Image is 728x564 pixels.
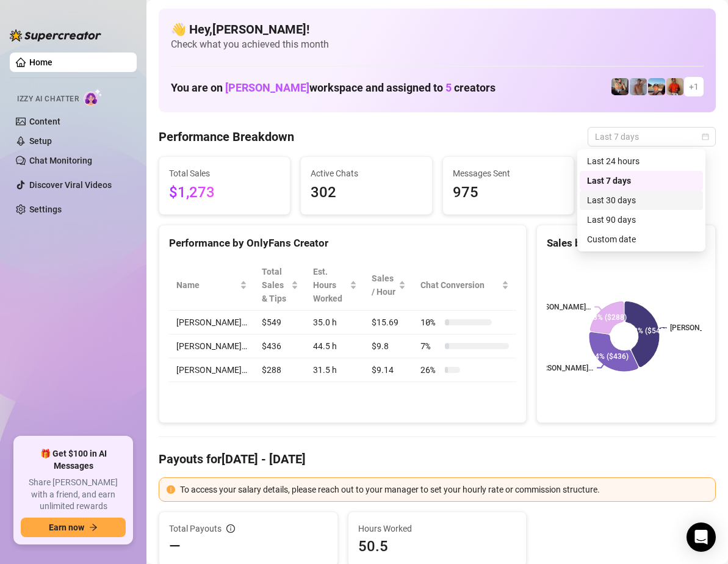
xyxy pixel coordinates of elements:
div: Last 7 days [580,171,703,190]
td: 44.5 h [306,334,364,358]
span: Izzy AI Chatter [17,93,79,105]
span: Chat Conversion [420,278,499,292]
div: Performance by OnlyFans Creator [169,235,516,251]
h4: Payouts for [DATE] - [DATE] [159,450,716,468]
td: $9.14 [364,358,414,382]
span: Active Chats [311,167,422,180]
td: $549 [254,311,306,334]
span: 302 [311,181,422,204]
span: info-circle [226,524,235,533]
span: 7 % [420,339,440,353]
div: Sales by OnlyFans Creator [547,235,705,251]
div: Custom date [580,230,703,249]
span: — [169,537,181,556]
td: [PERSON_NAME]… [169,358,254,382]
span: Last 7 days [595,128,708,146]
img: George [611,78,629,95]
div: Open Intercom Messenger [687,522,716,552]
text: [PERSON_NAME]… [530,303,591,311]
a: Setup [29,136,52,146]
img: AI Chatter [84,89,103,106]
td: 35.0 h [306,311,364,334]
div: Last 24 hours [580,151,703,171]
span: exclamation-circle [167,485,175,494]
a: Content [29,117,60,126]
img: Justin [666,78,683,95]
h4: Performance Breakdown [159,128,294,145]
span: [PERSON_NAME] [225,81,309,94]
img: Zach [648,78,665,95]
td: $436 [254,334,306,358]
text: [PERSON_NAME]… [532,364,593,372]
td: [PERSON_NAME]… [169,334,254,358]
span: Hours Worked [358,522,517,535]
span: 26 % [420,363,440,377]
img: Joey [630,78,647,95]
span: Total Sales [169,167,280,180]
span: Messages Sent [453,167,564,180]
td: $9.8 [364,334,414,358]
span: Check what you achieved this month [171,38,704,51]
td: 31.5 h [306,358,364,382]
a: Chat Monitoring [29,156,92,165]
td: $15.69 [364,311,414,334]
div: Custom date [587,233,696,246]
div: Last 7 days [587,174,696,187]
th: Name [169,260,254,311]
span: 975 [453,181,564,204]
div: Last 30 days [587,193,696,207]
span: Share [PERSON_NAME] with a friend, and earn unlimited rewards [21,477,126,513]
span: Earn now [49,522,84,532]
span: arrow-right [89,523,98,532]
div: Last 30 days [580,190,703,210]
th: Total Sales & Tips [254,260,306,311]
a: Settings [29,204,62,214]
a: Home [29,57,52,67]
td: $288 [254,358,306,382]
td: [PERSON_NAME]… [169,311,254,334]
span: Sales / Hour [372,272,397,298]
div: Est. Hours Worked [313,265,347,305]
span: 5 [445,81,452,94]
div: To access your salary details, please reach out to your manager to set your hourly rate or commis... [180,483,708,496]
span: 10 % [420,316,440,329]
span: + 1 [689,80,699,93]
a: Discover Viral Videos [29,180,112,190]
img: logo-BBDzfeDw.svg [10,29,101,42]
div: Last 90 days [587,213,696,226]
span: Total Payouts [169,522,222,535]
div: Last 90 days [580,210,703,230]
th: Sales / Hour [364,260,414,311]
h4: 👋 Hey, [PERSON_NAME] ! [171,21,704,38]
span: Total Sales & Tips [262,265,289,305]
span: $1,273 [169,181,280,204]
th: Chat Conversion [413,260,516,311]
button: Earn nowarrow-right [21,518,126,537]
span: 🎁 Get $100 in AI Messages [21,448,126,472]
span: 50.5 [358,537,517,556]
span: Name [176,278,237,292]
span: calendar [702,133,709,140]
div: Last 24 hours [587,154,696,168]
h1: You are on workspace and assigned to creators [171,81,496,95]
